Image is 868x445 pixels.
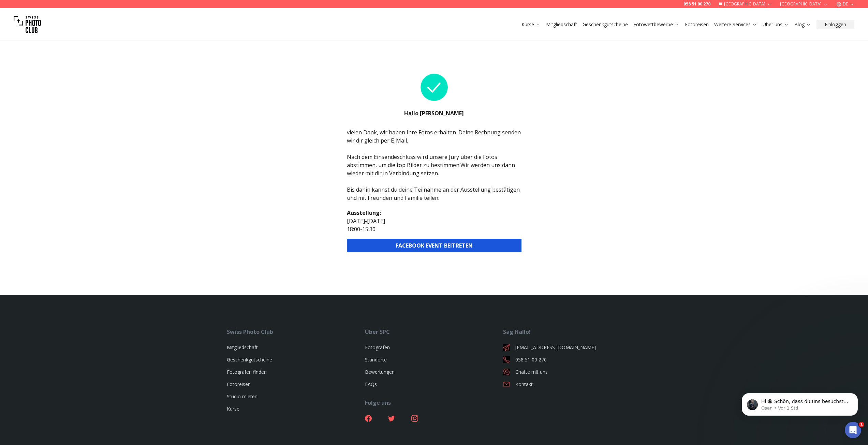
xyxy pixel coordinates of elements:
a: Fotoreisen [227,381,251,387]
a: Bewertungen [365,369,395,375]
a: Fotowettbewerbe [633,21,679,28]
div: Swiss Photo Club [227,328,365,336]
button: Über uns [760,20,792,29]
a: FAQs [365,381,377,387]
div: Über SPC [365,328,503,336]
a: Weitere Services [714,21,757,28]
a: Kurse [521,21,541,28]
a: Mitgliedschaft [227,344,258,351]
h2: Ausstellung : [347,209,521,217]
a: Studio mieten [227,393,258,400]
a: 058 51 00 270 [683,1,710,7]
a: Fotografen finden [227,369,267,375]
a: Kurse [227,405,239,412]
iframe: Intercom notifications Nachricht [732,379,868,427]
a: Standorte [365,356,387,363]
button: Blog [792,20,814,29]
b: [PERSON_NAME] [420,109,464,117]
div: vielen Dank, wir haben Ihre Fotos erhalten. Deine Rechnung senden wir dir gleich per E-Mail. Nach... [347,128,521,202]
a: [EMAIL_ADDRESS][DOMAIN_NAME] [503,344,641,351]
b: Hallo [404,109,420,117]
button: Fotowettbewerbe [631,20,682,29]
span: 1 [859,422,864,427]
a: Über uns [763,21,789,28]
p: [DATE] - [DATE] [347,217,521,225]
button: Fotoreisen [682,20,711,29]
a: Mitgliedschaft [546,21,577,28]
a: 058 51 00 270 [503,356,641,363]
button: Kurse [519,20,543,29]
a: Blog [794,21,811,28]
div: Folge uns [365,399,503,407]
a: Chatte mit uns [503,369,641,375]
a: Fotografen [365,344,390,351]
button: Geschenkgutscheine [580,20,631,29]
iframe: Intercom live chat [845,422,861,438]
a: Kontakt [503,381,641,388]
button: Mitgliedschaft [543,20,580,29]
div: Sag Hallo! [503,328,641,336]
p: 18:00 - 15:30 [347,225,521,233]
a: Geschenkgutscheine [583,21,628,28]
a: Fotoreisen [685,21,709,28]
button: FACEBOOK EVENT BEITRETEN [347,239,521,252]
button: Einloggen [816,20,854,29]
img: Swiss photo club [14,11,41,38]
button: Weitere Services [711,20,760,29]
a: Geschenkgutscheine [227,356,272,363]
